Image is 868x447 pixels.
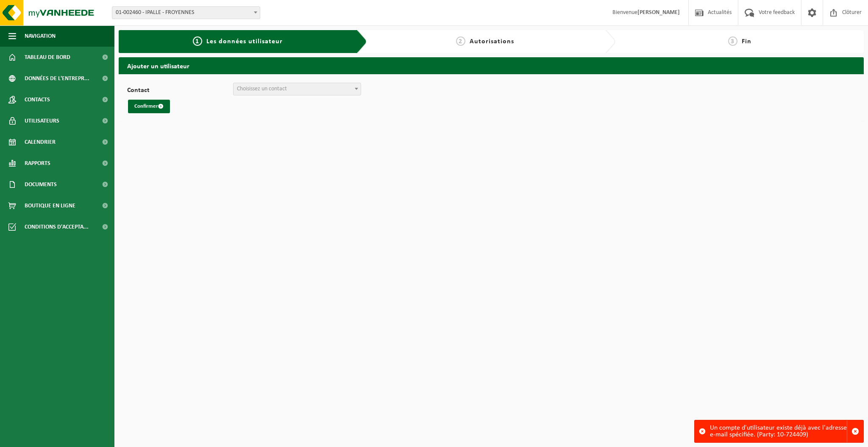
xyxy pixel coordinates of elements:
strong: [PERSON_NAME] [637,9,680,16]
span: Documents [25,174,57,195]
span: Tableau de bord [25,47,70,68]
span: Fin [742,38,751,45]
span: 01-002460 - IPALLE - FROYENNES [112,6,260,19]
span: Autorisations [470,38,514,45]
span: Calendrier [25,131,56,153]
span: Boutique en ligne [25,195,75,216]
label: Contact [127,87,233,95]
span: Données de l'entrepr... [25,68,89,89]
div: Un compte d'utilisateur existe déjà avec l'adresse e-mail spécifiée. (Party: 10-724409) [710,420,847,442]
span: Conditions d'accepta... [25,216,89,237]
span: Utilisateurs [25,110,59,131]
span: 3 [728,36,737,46]
span: 2 [456,36,465,46]
span: 01-002460 - IPALLE - FROYENNES [112,7,260,19]
span: Les données utilisateur [206,38,283,45]
span: Contacts [25,89,50,110]
button: Confirmer [128,100,170,113]
span: Choisissez un contact [237,86,287,92]
span: Rapports [25,153,50,174]
h2: Ajouter un utilisateur [119,57,864,74]
span: Navigation [25,25,56,47]
span: 1 [193,36,202,46]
